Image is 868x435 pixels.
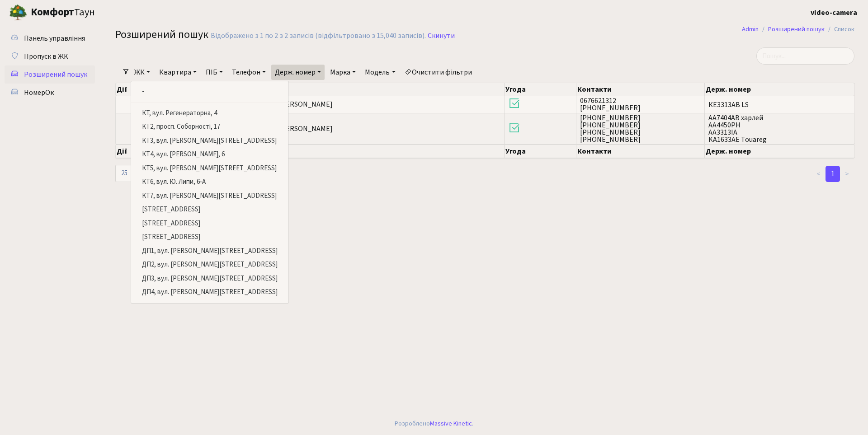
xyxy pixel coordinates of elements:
a: КТ6, вул. Ю. Липи, 6-А [131,175,288,189]
th: Контакти [576,83,705,96]
span: НомерОк [24,88,54,98]
a: Розширений пошук [5,65,95,84]
a: ЖК [131,65,154,80]
a: Пропуск в ЖК [5,47,95,65]
nav: breadcrumb [728,20,868,39]
a: Держ. номер [271,65,325,80]
a: ДП2, вул. [PERSON_NAME][STREET_ADDRESS] [131,258,288,272]
a: ДП3, вул. [PERSON_NAME][STREET_ADDRESS] [131,272,288,286]
button: Переключити навігацію [113,5,136,20]
th: Держ. номер [705,83,854,96]
li: Список [825,24,854,34]
span: 0676621312 [PHONE_NUMBER] [580,97,701,112]
span: АА7404АВ харлей АА4450РН АА3313ІА KA1633AE Touareg [708,114,850,143]
th: Дії [116,145,174,158]
b: Комфорт [31,5,74,19]
a: Модель [361,65,399,80]
th: Контакти [576,145,705,158]
th: ПІБ [275,145,505,158]
a: КТ2, просп. Соборності, 17 [131,120,288,134]
span: [PERSON_NAME] [279,124,333,134]
a: Панель управління [5,29,95,47]
a: Скинути [428,32,455,40]
span: [PERSON_NAME] [279,100,333,110]
a: - [131,85,288,99]
a: [STREET_ADDRESS] [131,203,288,217]
a: [STREET_ADDRESS] [131,230,288,244]
input: Пошук... [756,47,854,65]
th: Держ. номер [705,145,854,158]
img: logo.png [9,4,27,22]
div: Розроблено . [395,419,473,429]
a: КТ, вул. Регенераторна, 4 [131,107,288,121]
span: Панель управління [24,33,85,43]
a: Admin [742,24,759,34]
select: записів на сторінці [115,165,142,182]
th: ПІБ [275,83,505,96]
span: КЕ3313АВ LS [708,101,850,108]
th: Угода [505,83,576,96]
a: ДП4, вул. [PERSON_NAME][STREET_ADDRESS] [131,285,288,299]
a: ПІБ [202,65,226,80]
b: video-camera [811,8,857,18]
a: 1 [826,166,840,182]
a: КТ4, вул. [PERSON_NAME], 6 [131,148,288,162]
div: Відображено з 1 по 2 з 2 записів (відфільтровано з 15,040 записів). [211,32,426,40]
label: записів на сторінці [115,165,207,182]
span: Розширений пошук [24,70,87,80]
a: Очистити фільтри [401,65,476,80]
a: ДП1, вул. [PERSON_NAME][STREET_ADDRESS] [131,244,288,258]
a: Квартира [156,65,200,80]
a: Телефон [228,65,269,80]
span: [PHONE_NUMBER] [PHONE_NUMBER] [PHONE_NUMBER] [PHONE_NUMBER] [580,114,701,143]
a: КТ7, вул. [PERSON_NAME][STREET_ADDRESS] [131,189,288,203]
a: Розширений пошук [768,24,825,34]
a: НомерОк [5,84,95,102]
a: Massive Kinetic [430,419,472,428]
a: КТ5, вул. [PERSON_NAME][STREET_ADDRESS] [131,162,288,176]
th: Угода [505,145,576,158]
span: Пропуск в ЖК [24,51,68,61]
span: Таун [31,5,95,20]
span: Розширений пошук [115,27,208,42]
a: КТ3, вул. [PERSON_NAME][STREET_ADDRESS] [131,134,288,148]
a: [STREET_ADDRESS] [131,217,288,231]
a: Марка [326,65,359,80]
a: video-camera [811,7,857,18]
th: Дії [116,83,174,96]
